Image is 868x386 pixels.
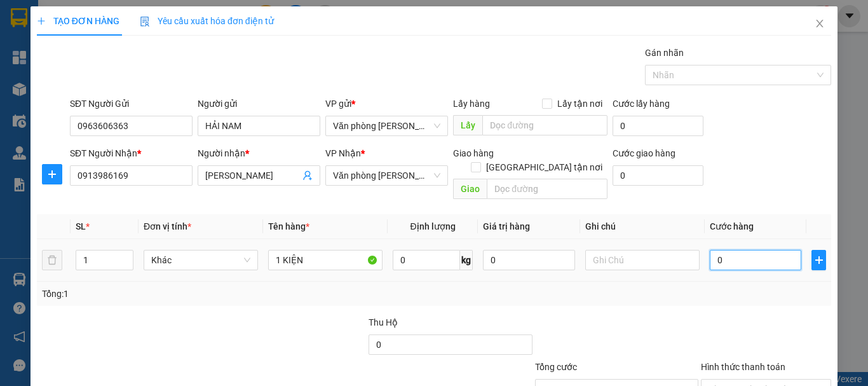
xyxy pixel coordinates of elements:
span: SL [76,221,86,231]
div: SĐT Người Nhận [70,146,193,160]
div: Người nhận [198,146,320,160]
button: Close [802,6,837,42]
th: Ghi chú [580,214,705,239]
div: VP gửi [325,97,448,111]
span: Văn phòng Tắc Vân [333,116,440,135]
span: Tên hàng [268,221,309,231]
input: Dọc đường [487,179,607,199]
span: close [815,18,825,29]
span: Lấy tận nơi [552,97,607,111]
input: Dọc đường [482,115,607,135]
span: Giao [453,179,487,199]
span: plus [37,17,46,25]
input: Cước giao hàng [613,165,703,186]
span: Lấy hàng [453,99,490,109]
label: Gán nhãn [645,48,684,58]
span: user-add [302,170,313,181]
span: [GEOGRAPHIC_DATA] tận nơi [481,160,607,174]
span: Tổng cước [535,362,577,372]
input: Ghi Chú [585,250,700,270]
input: Cước lấy hàng [613,116,703,136]
span: TẠO ĐƠN HÀNG [37,16,119,26]
span: Khác [151,251,250,270]
span: kg [460,250,473,270]
label: Cước lấy hàng [613,99,670,109]
span: Yêu cầu xuất hóa đơn điện tử [140,16,274,26]
button: delete [42,250,62,270]
span: Giá trị hàng [483,221,530,231]
input: 0 [483,250,574,270]
span: Định lượng [410,221,455,231]
span: Thu Hộ [369,317,398,327]
input: VD: Bàn, Ghế [268,250,383,270]
img: icon [140,17,150,27]
button: plus [42,164,62,184]
label: Hình thức thanh toán [701,362,785,372]
span: plus [812,255,825,265]
div: SĐT Người Gửi [70,97,193,111]
span: Đơn vị tính [144,221,191,231]
span: plus [43,169,62,179]
span: VP Nhận [325,148,361,158]
label: Cước giao hàng [613,148,675,158]
div: Tổng: 1 [42,287,336,301]
span: Giao hàng [453,148,494,158]
button: plus [811,250,826,270]
span: Cước hàng [710,221,754,231]
span: Văn phòng Hồ Chí Minh [333,166,440,185]
span: Lấy [453,115,482,135]
div: Người gửi [198,97,320,111]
